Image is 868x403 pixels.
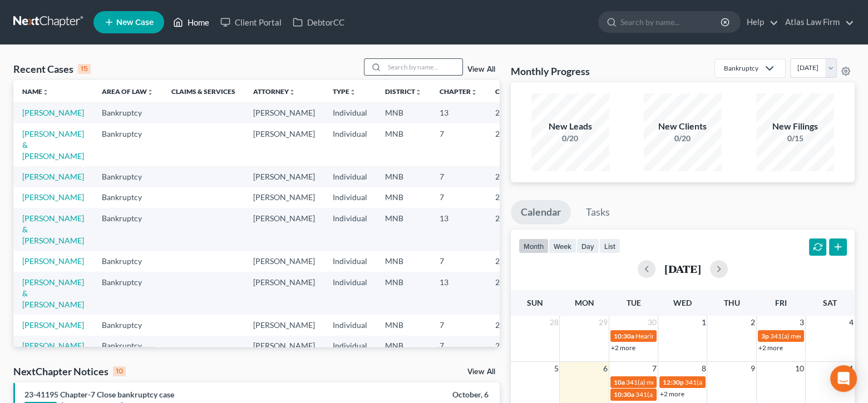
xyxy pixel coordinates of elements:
div: 0/20 [531,133,609,144]
div: 0/15 [756,133,834,144]
span: 8 [700,362,707,375]
div: NextChapter Notices [13,365,126,378]
a: Nameunfold_more [22,87,49,96]
a: Help [741,12,778,32]
td: 25-32888 [486,102,540,123]
span: Sun [527,298,543,307]
a: Client Portal [215,12,287,32]
a: 23-41195 Chapter-7 Close bankruptcy case [24,390,174,399]
a: [PERSON_NAME] [22,172,84,181]
span: Fri [775,298,787,307]
button: list [599,238,620,253]
td: 13 [431,208,486,251]
td: MNB [376,166,431,187]
i: unfold_more [289,89,295,96]
span: 3p [761,332,769,340]
td: MNB [376,336,431,356]
td: Individual [324,208,376,251]
td: 25-41798 [486,208,540,251]
span: 3 [798,316,805,329]
a: Case Nounfold_more [495,87,531,96]
div: New Filings [756,120,834,133]
input: Search by name... [384,59,462,75]
span: 28 [548,316,559,329]
td: MNB [376,208,431,251]
td: Bankruptcy [93,336,162,356]
td: MNB [376,251,431,271]
a: Districtunfold_more [385,87,422,96]
input: Search by name... [620,12,722,32]
td: [PERSON_NAME] [244,336,324,356]
td: Individual [324,315,376,335]
i: unfold_more [471,89,477,96]
td: Individual [324,272,376,315]
a: Home [167,12,215,32]
a: +2 more [758,344,783,352]
span: 10a [614,378,625,386]
td: Bankruptcy [93,272,162,315]
td: 25-42410 [486,187,540,208]
div: Bankruptcy [724,63,758,73]
td: [PERSON_NAME] [244,166,324,187]
td: 7 [431,251,486,271]
span: 6 [602,362,609,375]
h3: Monthly Progress [511,64,590,78]
span: Hearing for [PERSON_NAME] & [PERSON_NAME] [635,332,781,340]
td: Bankruptcy [93,187,162,208]
td: 7 [431,123,486,166]
th: Claims & Services [162,80,244,102]
div: Recent Cases [13,62,91,76]
td: Individual [324,166,376,187]
span: Mon [575,298,594,307]
div: Open Intercom Messenger [830,365,857,392]
span: 29 [598,316,609,329]
td: Bankruptcy [93,123,162,166]
a: View All [467,368,495,376]
td: Bankruptcy [93,102,162,123]
span: 1 [700,316,707,329]
i: unfold_more [415,89,422,96]
td: MNB [376,102,431,123]
span: 341(a) meeting for [PERSON_NAME] & [PERSON_NAME] [635,390,802,399]
a: Calendar [511,200,571,225]
a: DebtorCC [287,12,350,32]
td: 20-42779 [486,123,540,166]
span: 10:30a [614,390,634,399]
td: Individual [324,102,376,123]
span: 341(a) meeting for [PERSON_NAME] [685,378,792,386]
button: week [549,238,576,253]
td: 7 [431,336,486,356]
a: Attorneyunfold_more [253,87,295,96]
div: New Leads [531,120,609,133]
span: 30 [647,316,658,329]
a: Atlas Law Firm [780,12,854,32]
div: October, 6 [341,389,489,400]
h2: [DATE] [664,263,701,275]
td: Individual [324,251,376,271]
a: [PERSON_NAME] & [PERSON_NAME] [22,129,84,161]
td: 25-42851 [486,315,540,335]
td: [PERSON_NAME] [244,272,324,315]
span: 7 [651,362,658,375]
div: New Clients [644,120,722,133]
span: Thu [724,298,740,307]
td: 25-60593 [486,166,540,187]
td: [PERSON_NAME] [244,102,324,123]
td: MNB [376,123,431,166]
span: Wed [673,298,692,307]
a: [PERSON_NAME] [22,256,84,266]
a: Area of Lawunfold_more [102,87,154,96]
span: 341(a) meeting for [PERSON_NAME] [626,378,733,386]
a: +2 more [611,344,635,352]
a: +2 more [660,390,684,398]
td: [PERSON_NAME] [244,208,324,251]
a: [PERSON_NAME] & [PERSON_NAME] [22,213,84,245]
td: 25-43098 [486,251,540,271]
button: month [519,238,549,253]
td: [PERSON_NAME] [244,251,324,271]
td: 24-32531 [486,272,540,315]
span: 10 [794,362,805,375]
td: MNB [376,187,431,208]
span: 11 [844,362,855,375]
a: [PERSON_NAME] [22,320,84,330]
